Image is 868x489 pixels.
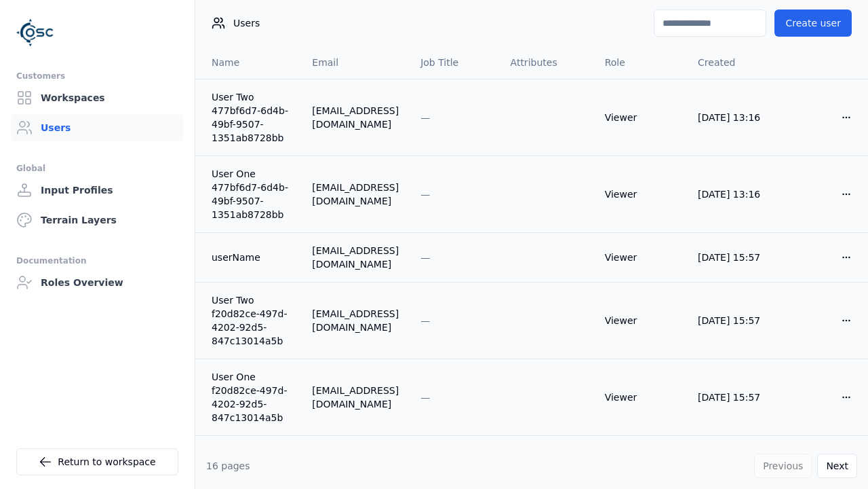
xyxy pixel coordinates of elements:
[11,84,184,111] a: Workspaces
[698,187,768,201] div: [DATE] 13:16
[312,307,399,334] div: [EMAIL_ADDRESS][DOMAIN_NAME]
[16,68,178,84] div: Customers
[312,244,399,271] div: [EMAIL_ADDRESS][DOMAIN_NAME]
[212,167,290,221] a: User One 477bf6d7-6d4b-49bf-9507-1351ab8728bb
[11,177,184,204] a: Input Profiles
[605,314,676,327] div: Viewer
[206,460,250,471] span: 16 pages
[16,448,178,475] a: Return to workspace
[420,112,430,123] span: —
[11,114,184,141] a: Users
[11,206,184,234] a: Terrain Layers
[420,252,430,263] span: —
[698,251,768,264] div: [DATE] 15:57
[420,392,430,403] span: —
[11,269,184,296] a: Roles Overview
[605,251,676,264] div: Viewer
[410,46,499,79] th: Job Title
[312,181,399,208] div: [EMAIL_ADDRESS][DOMAIN_NAME]
[698,111,768,124] div: [DATE] 13:16
[605,187,676,201] div: Viewer
[594,46,687,79] th: Role
[16,14,54,52] img: Logo
[605,391,676,404] div: Viewer
[16,253,178,269] div: Documentation
[233,16,260,30] span: Users
[605,111,676,124] div: Viewer
[500,46,594,79] th: Attributes
[212,251,290,264] a: userName
[687,46,779,79] th: Created
[698,314,768,327] div: [DATE] 15:57
[420,189,430,200] span: —
[212,293,290,348] a: User Two f20d82ce-497d-4202-92d5-847c13014a5b
[420,315,430,326] span: —
[212,370,290,424] a: User One f20d82ce-497d-4202-92d5-847c13014a5b
[301,46,410,79] th: Email
[817,454,857,478] button: Next
[212,90,290,145] a: User Two 477bf6d7-6d4b-49bf-9507-1351ab8728bb
[774,10,852,37] button: Create user
[16,160,178,177] div: Global
[312,384,399,411] div: [EMAIL_ADDRESS][DOMAIN_NAME]
[312,104,399,131] div: [EMAIL_ADDRESS][DOMAIN_NAME]
[698,391,768,404] div: [DATE] 15:57
[195,46,301,79] th: Name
